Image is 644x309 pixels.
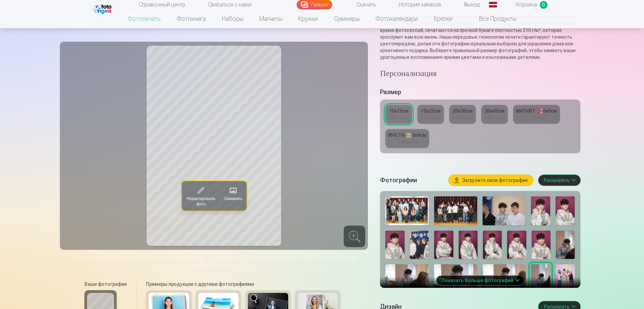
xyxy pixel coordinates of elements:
[417,105,444,124] a: 15x23см4,30 евро
[220,181,246,210] button: Заменять
[182,181,220,210] button: Редактировать фото
[72,255,205,260] font: Нажмите на изображение, чтобы открыть развернутый вид.
[177,15,206,22] font: Фотокнига
[449,105,476,124] a: 20x30см4,80 евро
[399,1,441,8] font: История заказов
[542,2,545,7] font: 0
[93,3,113,14] img: /fa1
[452,115,473,120] font: 4,80 евро
[368,9,426,28] a: Фотокалендари
[214,255,240,260] font: Нажмите на
[120,9,169,28] a: Фотопечать
[388,115,409,120] font: 3,60 евро
[484,115,505,120] font: 7,40 евро
[526,115,547,120] font: 3,90 евро
[479,15,516,22] font: Все продукты
[376,15,418,22] font: Фотокалендари
[251,9,290,28] a: Магниты
[214,9,251,28] a: Наборы
[222,15,243,22] font: Наборы
[259,15,282,22] font: Магниты
[434,15,452,22] font: Брелки
[389,108,409,114] font: 10x15см
[485,108,504,114] font: 30x45см
[397,139,418,145] font: 4,90 евро
[326,9,368,28] a: Сувениры
[385,129,429,148] a: ИНСТА 🖼️ 6x9см4,90 евро
[356,1,376,8] font: Скачать
[420,115,441,120] font: 4,30 евро
[385,105,412,124] a: 10x15см3,60 евро
[544,178,570,183] font: Расширять
[249,255,296,260] font: Редактировать фото
[84,281,127,287] font: Ваши фотографии
[240,255,242,260] font: "
[462,178,528,183] font: Загрузите свои фотографии
[208,1,252,8] font: Связаться с нами
[516,108,557,114] font: МАГНИТ 🧲 6x9см
[169,9,214,28] a: Фотокнига
[464,1,480,8] font: Выход
[442,278,513,283] font: Показать больше фотографий
[224,196,242,201] font: Заменять
[186,196,215,206] font: Редактировать фото
[380,177,417,184] font: Фотографии
[311,2,328,7] font: Галерея
[426,9,460,28] a: Брелки
[380,88,401,95] font: Размер
[513,105,560,124] a: МАГНИТ 🧲 6x9см3,90 евро
[516,1,537,8] font: Корзина
[421,108,441,114] font: 15x23см
[388,132,426,138] font: ИНСТА 🖼️ 6x9см
[538,175,580,186] button: Расширять
[146,281,254,287] font: Примеры продукции с другими фотографиями
[453,108,472,114] font: 20x30см
[334,15,359,22] font: Сувениры
[481,105,508,124] a: 30x45см7,40 евро
[380,14,578,60] font: Наши фотопечати на профессиональной бумаге Fuji Film Crystal сохранят ваши особые моменты в ярких...
[460,9,524,28] a: Все продукты
[296,255,301,260] font: —
[436,276,524,285] button: Показать больше фотографий
[298,15,318,22] font: Кружки
[290,9,326,28] a: Кружки
[139,1,185,8] font: Справочный центр
[449,175,533,186] button: Загрузите свои фотографии
[380,70,437,78] font: Персонализация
